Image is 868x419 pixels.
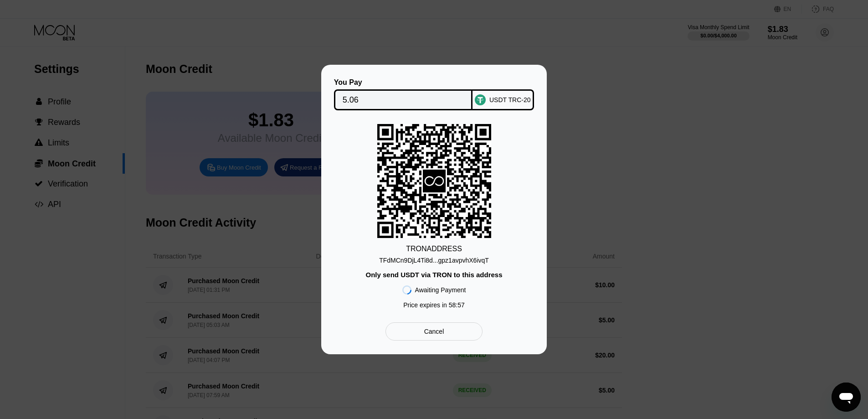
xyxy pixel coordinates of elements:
[449,301,465,309] span: 58 : 57
[385,322,483,341] div: Cancel
[424,327,444,336] div: Cancel
[379,257,489,264] div: TFdMCn9DjL4Ti8d...gpz1avpvhX6ivqT
[335,78,533,110] div: You PayUSDT TRC-20
[406,245,462,253] div: TRON ADDRESS
[379,253,489,264] div: TFdMCn9DjL4Ti8d...gpz1avpvhX6ivqT
[403,301,465,309] div: Price expires in
[415,286,466,294] div: Awaiting Payment
[334,78,473,87] div: You Pay
[489,96,531,103] div: USDT TRC-20
[832,383,861,412] iframe: Button to launch messaging window
[365,271,502,279] div: Only send USDT via TRON to this address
